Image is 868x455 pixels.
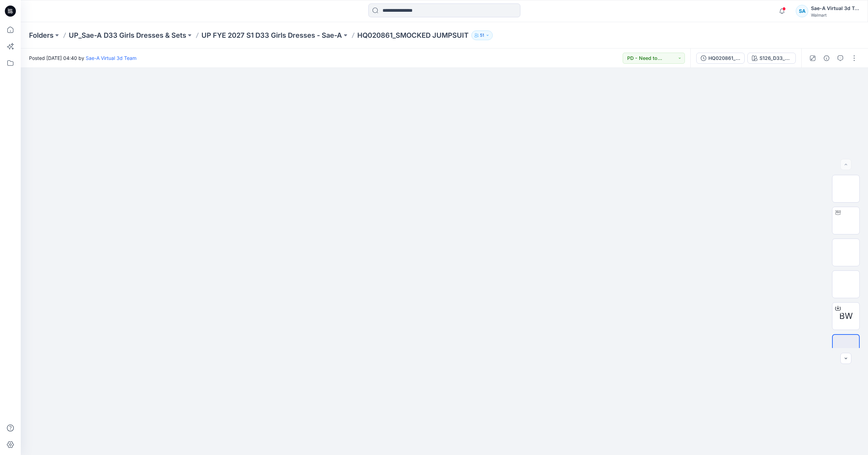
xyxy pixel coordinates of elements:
button: S126_D33_WN_GINGHAM_BLACK SOOT [747,53,796,64]
span: BW [839,310,853,322]
p: 51 [480,32,484,39]
a: Sae-A Virtual 3d Team [86,55,136,61]
button: Details [821,53,832,64]
div: HQ020861_ADM_Rev1_SMOCKED JUMPSUIT [708,54,740,62]
div: Walmart [811,12,859,18]
a: Folders [29,30,54,40]
button: HQ020861_ADM_Rev1_SMOCKED JUMPSUIT [696,53,745,64]
p: HQ020861_SMOCKED JUMPSUIT [357,30,469,40]
div: SA [796,5,808,17]
a: UP FYE 2027 S1 D33 Girls Dresses - Sae-A [201,30,342,40]
div: S126_D33_WN_GINGHAM_BLACK SOOT [759,54,791,62]
div: Sae-A Virtual 3d Team [811,4,859,12]
a: UP_Sae-A D33 Girls Dresses & Sets [69,30,186,40]
span: Posted [DATE] 04:40 by [29,54,136,62]
button: 51 [471,30,493,40]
